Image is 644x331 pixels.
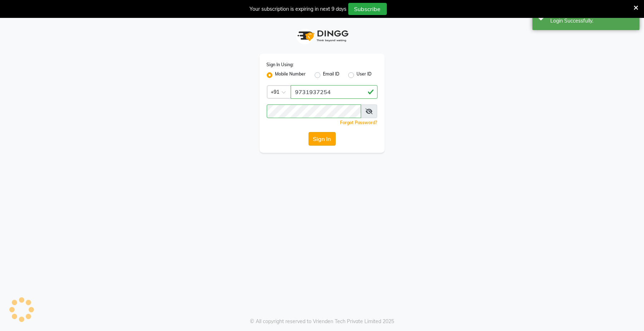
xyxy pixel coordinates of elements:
label: Email ID [323,71,340,79]
label: Mobile Number [275,71,306,79]
label: Sign In Using: [267,62,294,68]
input: Username [291,85,378,99]
label: User ID [357,71,372,79]
div: Your subscription is expiring in next 9 days [250,5,347,13]
input: Username [267,104,361,118]
div: Login Successfully. [550,17,634,25]
button: Sign In [309,132,336,146]
a: Forgot Password? [340,120,378,125]
button: Subscribe [348,3,387,15]
img: logo1.svg [294,25,351,47]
